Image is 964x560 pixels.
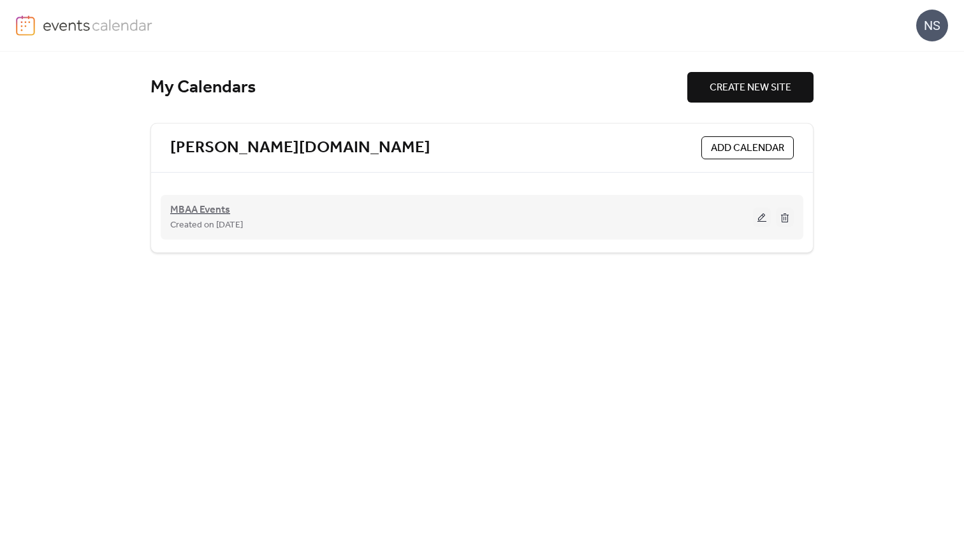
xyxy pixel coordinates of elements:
[150,76,687,99] div: My Calendars
[687,72,814,103] button: CREATE NEW SITE
[916,10,948,41] div: NS
[170,203,230,218] span: MBAA Events
[43,15,153,34] img: logo-type
[16,15,35,36] img: logo
[170,138,430,159] a: [PERSON_NAME][DOMAIN_NAME]
[170,218,243,233] span: Created on [DATE]
[170,206,230,214] a: MBAA Events
[711,141,784,156] span: ADD CALENDAR
[701,136,794,159] button: ADD CALENDAR
[710,80,791,96] span: CREATE NEW SITE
